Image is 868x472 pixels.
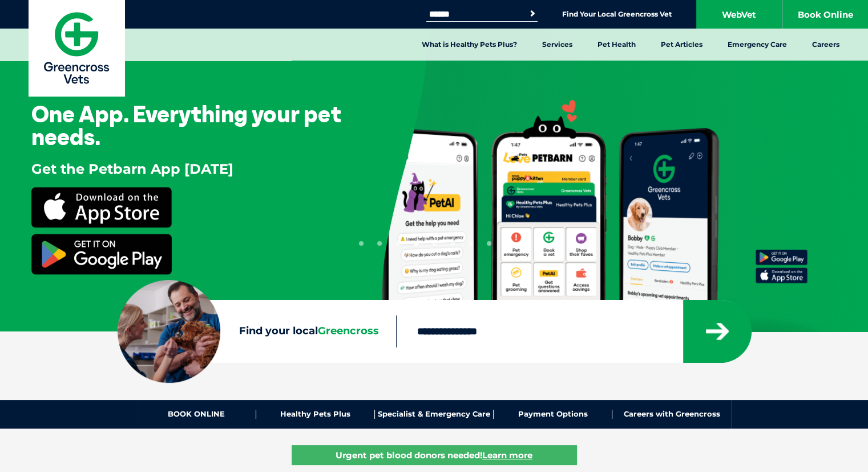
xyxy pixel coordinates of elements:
[138,410,256,419] a: BOOK ONLINE
[409,29,530,61] a: What is Healthy Pets Plus?
[318,325,379,337] span: Greencross
[450,241,455,246] button: 6 of 9
[482,450,532,461] u: Learn more
[118,323,396,340] label: Find your local
[395,241,400,246] button: 3 of 9
[585,29,648,61] a: Pet Health
[562,10,672,19] a: Find Your Local Greencross Vet
[505,241,510,246] button: 9 of 9
[432,241,437,246] button: 5 of 9
[715,29,800,61] a: Emergency Care
[494,410,612,419] a: Payment Options
[292,445,577,465] a: Urgent pet blood donors needed!Learn more
[414,241,418,246] button: 4 of 9
[31,234,172,275] img: petbarn Google play store app download
[612,410,730,419] a: Careers with Greencross
[359,241,364,246] button: 1 of 9
[800,29,852,61] a: Careers
[527,8,538,19] button: Search
[377,241,382,246] button: 2 of 9
[31,159,233,179] p: Get the Petbarn App [DATE]
[648,29,715,61] a: Pet Articles
[469,241,473,246] button: 7 of 9
[31,102,345,148] h3: One App. Everything your pet needs.
[487,241,491,246] button: 8 of 9
[530,29,585,61] a: Services
[375,410,494,419] a: Specialist & Emergency Care
[256,410,375,419] a: Healthy Pets Plus
[31,187,172,228] img: Petbarn App Apple store download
